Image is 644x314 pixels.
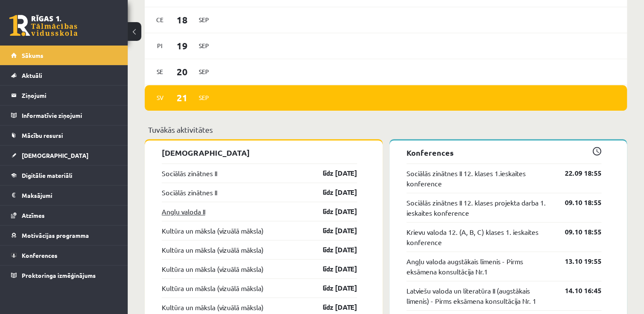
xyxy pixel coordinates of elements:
[148,124,624,135] p: Tuvākās aktivitātes
[308,302,357,312] a: līdz [DATE]
[22,171,72,179] span: Digitālie materiāli
[22,151,89,159] span: [DEMOGRAPHIC_DATA]
[195,91,213,104] span: Sep
[162,226,263,236] a: Kultūra un māksla (vizuālā māksla)
[22,71,42,79] span: Aktuāli
[22,211,45,219] span: Atzīmes
[151,65,169,78] span: Se
[11,126,117,145] a: Mācību resursi
[169,39,195,53] span: 19
[11,106,117,125] a: Informatīvie ziņojumi
[406,285,552,306] a: Latviešu valoda un literatūra II (augstākais līmenis) - Pirms eksāmena konsultācija Nr. 1
[162,206,205,217] a: Angļu valoda II
[169,65,195,79] span: 20
[9,15,77,36] a: Rīgas 1. Tālmācības vidusskola
[308,245,357,255] a: līdz [DATE]
[162,168,217,178] a: Sociālās zinātnes II
[308,206,357,217] a: līdz [DATE]
[195,13,213,26] span: Sep
[552,168,601,178] a: 22.09 18:55
[11,86,117,105] a: Ziņojumi
[11,206,117,225] a: Atzīmes
[169,91,195,105] span: 21
[11,146,117,165] a: [DEMOGRAPHIC_DATA]
[308,264,357,274] a: līdz [DATE]
[22,186,117,205] legend: Maksājumi
[406,227,552,247] a: Krievu valoda 12. (A, B, C) klases 1. ieskaites konference
[195,39,213,52] span: Sep
[162,187,217,197] a: Sociālās zinātnes II
[22,86,117,105] legend: Ziņojumi
[11,226,117,245] a: Motivācijas programma
[151,39,169,52] span: Pi
[151,13,169,26] span: Ce
[22,131,63,139] span: Mācību resursi
[162,302,263,312] a: Kultūra un māksla (vizuālā māksla)
[406,168,552,188] a: Sociālās zinātnes II 12. klases 1.ieskaites konference
[308,226,357,236] a: līdz [DATE]
[308,168,357,178] a: līdz [DATE]
[308,187,357,197] a: līdz [DATE]
[162,245,263,255] a: Kultūra un māksla (vizuālā māksla)
[308,283,357,293] a: līdz [DATE]
[406,197,552,218] a: Sociālās zinātnes II 12. klases projekta darba 1. ieskaites konference
[406,147,602,158] p: Konferences
[11,166,117,185] a: Digitālie materiāli
[169,13,195,27] span: 18
[162,283,263,293] a: Kultūra un māksla (vizuālā māksla)
[22,51,43,59] span: Sākums
[22,231,89,239] span: Motivācijas programma
[552,285,601,296] a: 14.10 16:45
[22,251,57,259] span: Konferences
[552,197,601,208] a: 09.10 18:55
[22,106,117,125] legend: Informatīvie ziņojumi
[11,186,117,205] a: Maksājumi
[406,256,552,277] a: Angļu valoda augstākais līmenis - Pirms eksāmena konsultācija Nr.1
[552,256,601,266] a: 13.10 19:55
[162,264,263,274] a: Kultūra un māksla (vizuālā māksla)
[11,66,117,85] a: Aktuāli
[22,271,96,279] span: Proktoringa izmēģinājums
[11,265,117,285] a: Proktoringa izmēģinājums
[151,91,169,104] span: Sv
[11,245,117,265] a: Konferences
[11,46,117,65] a: Sākums
[195,65,213,78] span: Sep
[552,227,601,237] a: 09.10 18:55
[162,147,357,158] p: [DEMOGRAPHIC_DATA]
